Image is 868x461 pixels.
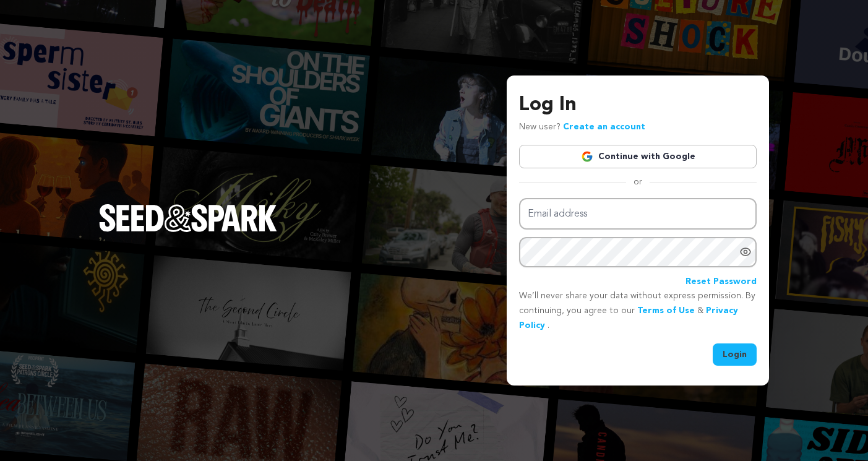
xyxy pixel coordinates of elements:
button: Login [713,343,757,366]
a: Privacy Policy [519,306,738,330]
a: Create an account [563,123,645,131]
p: New user? [519,120,645,135]
a: Seed&Spark Homepage [99,204,277,256]
img: Google logo [581,150,593,163]
p: We’ll never share your data without express permission. By continuing, you agree to our & . [519,289,757,333]
span: or [626,176,650,188]
a: Show password as plain text. Warning: this will display your password on the screen. [739,246,752,258]
input: Email address [519,198,757,230]
a: Continue with Google [519,145,757,168]
a: Terms of Use [637,306,695,315]
a: Reset Password [685,275,757,290]
h3: Log In [519,90,757,120]
img: Seed&Spark Logo [99,204,277,231]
